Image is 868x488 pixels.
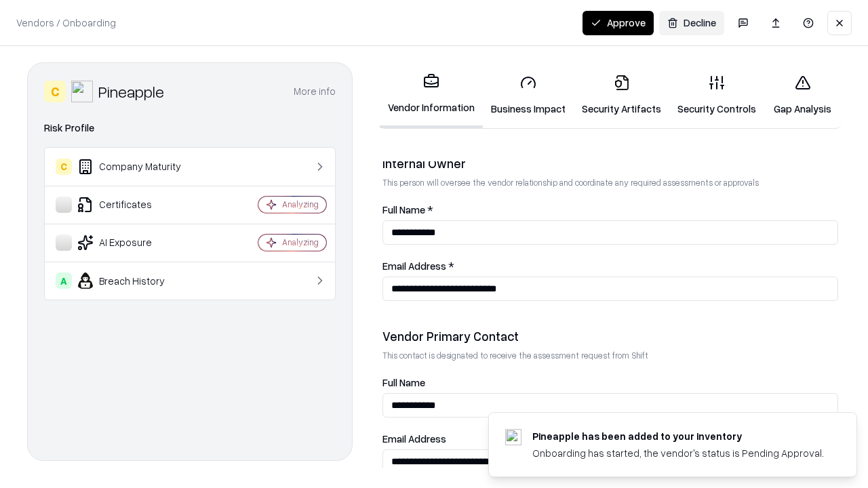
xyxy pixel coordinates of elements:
[382,434,838,444] label: Email Address
[44,81,66,102] div: C
[56,197,218,213] div: Certificates
[382,328,838,344] div: Vendor Primary Contact
[532,429,824,443] div: Pineapple has been added to your inventory
[382,378,838,388] label: Full Name
[382,205,838,215] label: Full Name *
[382,261,838,271] label: Email Address *
[764,64,841,127] a: Gap Analysis
[282,237,319,248] div: Analyzing
[44,120,336,136] div: Risk Profile
[380,62,483,128] a: Vendor Information
[382,155,838,171] div: Internal Owner
[583,11,654,35] button: Approve
[282,199,319,210] div: Analyzing
[505,429,521,445] img: pineappleenergy.com
[382,177,838,188] p: This person will oversee the vendor relationship and coordinate any required assessments or appro...
[574,64,669,127] a: Security Artifacts
[532,446,824,460] div: Onboarding has started, the vendor's status is Pending Approval.
[294,79,336,104] button: More info
[71,81,93,102] img: Pineapple
[56,159,72,175] div: C
[382,350,838,361] p: This contact is designated to receive the assessment request from Shift
[56,235,218,251] div: AI Exposure
[56,272,218,289] div: Breach History
[56,272,72,289] div: A
[98,81,164,102] div: Pineapple
[669,64,764,127] a: Security Controls
[659,11,724,35] button: Decline
[16,16,116,30] p: Vendors / Onboarding
[56,159,218,175] div: Company Maturity
[483,64,574,127] a: Business Impact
